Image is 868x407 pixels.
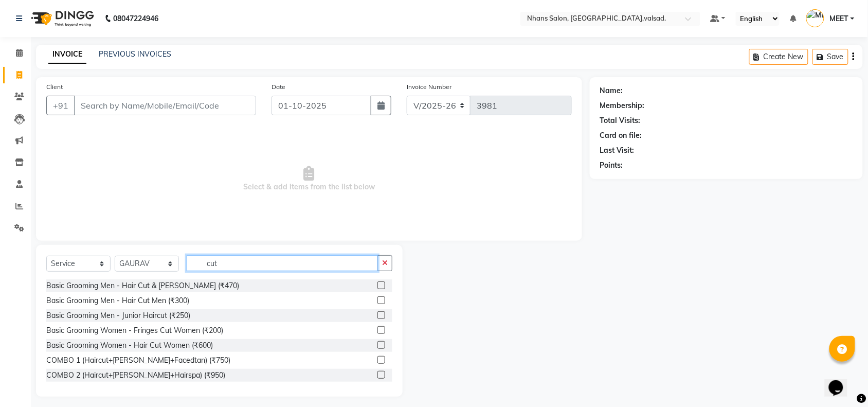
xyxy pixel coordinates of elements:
b: 08047224946 [113,4,158,33]
div: COMBO 1 (Haircut+[PERSON_NAME]+Facedtan) (₹750) [46,355,230,366]
a: INVOICE [48,45,86,64]
div: Membership: [600,100,645,111]
div: Name: [600,85,623,96]
a: PREVIOUS INVOICES [99,49,171,59]
label: Client [46,82,63,92]
iframe: chat widget [825,366,858,397]
div: Basic Grooming Men - Junior Haircut (₹250) [46,310,190,321]
img: MEET [806,9,824,27]
div: Total Visits: [600,115,641,126]
div: Basic Grooming Women - Fringes Cut Women (₹200) [46,325,223,336]
img: logo [26,4,97,33]
div: Card on file: [600,130,642,141]
div: COMBO 2 (Haircut+[PERSON_NAME]+Hairspa) (₹950) [46,370,225,381]
div: Basic Grooming Men - Hair Cut Men (₹300) [46,295,189,306]
div: Last Visit: [600,145,635,156]
div: Points: [600,160,623,171]
button: Create New [749,49,808,65]
input: Search by Name/Mobile/Email/Code [74,96,256,115]
button: Save [812,49,848,65]
input: Search or Scan [187,255,378,271]
label: Date [272,82,285,92]
span: MEET [829,13,848,24]
div: Basic Grooming Men - Hair Cut & [PERSON_NAME] (₹470) [46,280,239,291]
span: Select & add items from the list below [46,128,572,231]
button: +91 [46,96,75,115]
label: Invoice Number [407,82,451,92]
div: Basic Grooming Women - Hair Cut Women (₹600) [46,340,213,351]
